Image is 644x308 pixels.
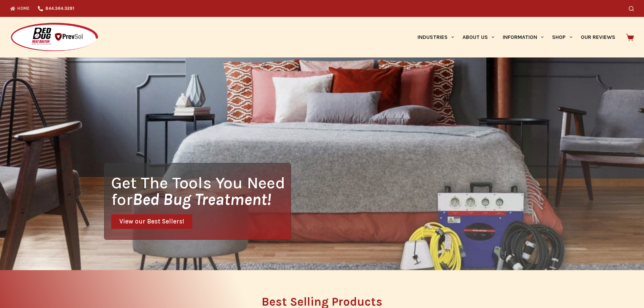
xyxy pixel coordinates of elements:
[548,17,576,57] a: Shop
[10,22,99,52] img: Prevsol/Bed Bug Heat Doctor
[576,17,619,57] a: Our Reviews
[499,17,548,57] a: Information
[111,214,192,229] a: View our Best Sellers!
[133,190,271,209] i: Bed Bug Treatment!
[413,17,619,57] nav: Primary
[111,174,291,208] h1: Get The Tools You Need for
[629,6,634,11] button: Search
[119,218,184,225] span: View our Best Sellers!
[413,17,458,57] a: Industries
[458,17,498,57] a: About Us
[104,296,540,308] h2: Best Selling Products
